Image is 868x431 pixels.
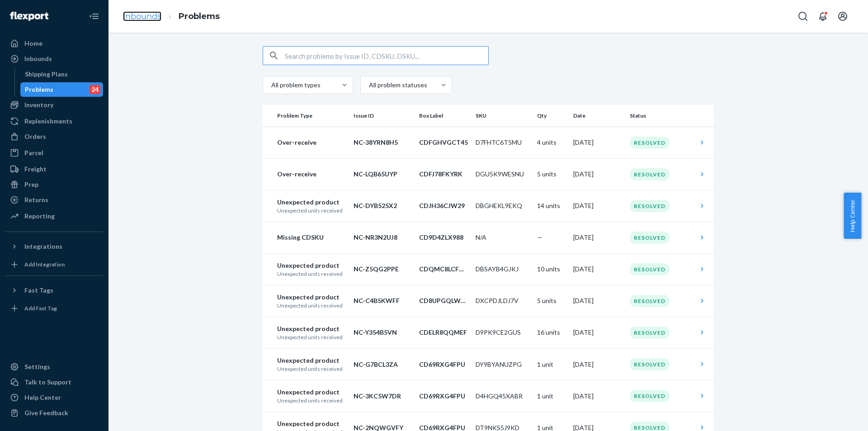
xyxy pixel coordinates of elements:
div: Resolved [630,168,670,180]
div: 24 [90,85,100,94]
div: Shipping Plans [25,70,68,79]
p: Over-receive [277,170,346,179]
a: Inbounds [5,52,103,66]
div: Resolved [630,295,670,307]
td: 10 units [533,253,570,285]
p: NC-Y354B5VN [354,328,412,337]
td: 4 units [533,127,570,158]
td: DBGHEKL9EKQ [472,190,533,222]
div: Orders [24,132,46,141]
p: CDELR8QQMEF [419,328,468,337]
a: Reporting [5,209,103,223]
div: Resolved [630,327,670,339]
td: [DATE] [570,380,626,412]
span: — [537,233,542,241]
div: Replenishments [24,117,72,126]
div: Reporting [24,212,55,221]
input: Search problems by Issue ID, CDSKU, DSKU... [285,47,488,65]
div: Freight [24,165,47,174]
p: CDFJ78FKYRK [419,170,468,179]
a: Add Integration [5,257,103,272]
p: NC-DYB525X2 [354,201,412,210]
input: All problem statuses [368,81,369,90]
p: Unexpected units received [277,207,346,214]
button: Help Center [844,193,861,239]
div: Problems [25,85,53,94]
div: Inventory [24,100,53,109]
p: CDFGHVGCT45 [419,138,468,147]
div: Resolved [630,263,670,275]
p: CDQMC8LCFGQ [419,265,468,274]
td: D4HGQ45XABR [472,380,533,412]
div: Integrations [24,242,62,251]
p: CDJH36CJW29 [419,201,468,210]
div: Add Fast Tag [24,304,57,312]
div: Resolved [630,390,670,402]
td: 5 units [533,285,570,317]
div: Talk to Support [24,378,71,387]
p: Unexpected units received [277,365,346,373]
div: Help Center [24,393,61,402]
a: Inventory [5,98,103,112]
div: Fast Tags [24,286,53,295]
p: Unexpected units received [277,333,346,341]
th: Date [570,105,626,127]
button: Open Search Box [794,7,812,25]
button: Open notifications [814,7,832,25]
div: Resolved [630,137,670,149]
button: Fast Tags [5,283,103,298]
a: Shipping Plans [20,67,104,81]
a: Add Fast Tag [5,301,103,316]
p: CD8UPGQLWMN [419,296,468,305]
a: Help Center [5,390,103,405]
button: Give Feedback [5,406,103,420]
div: Resolved [630,232,670,244]
td: [DATE] [570,127,626,158]
div: Returns [24,195,48,204]
button: Open account menu [834,7,852,25]
th: Status [626,105,694,127]
button: Integrations [5,239,103,254]
p: Missing CDSKU [277,233,346,242]
button: Close Navigation [85,7,103,25]
td: DGU5K9WESNU [472,158,533,190]
th: SKU [472,105,533,127]
td: [DATE] [570,158,626,190]
a: Talk to Support [5,375,103,389]
p: Unexpected product [277,388,346,397]
a: Inbounds [123,11,161,21]
div: Parcel [24,148,43,157]
input: All problem types [270,81,271,90]
p: CD69RXG4FPU [419,360,468,369]
p: NC-G7BCL3ZA [354,360,412,369]
td: 1 unit [533,380,570,412]
p: Unexpected product [277,293,346,302]
td: [DATE] [570,190,626,222]
a: Prep [5,177,103,192]
a: Orders [5,129,103,144]
a: Parcel [5,146,103,160]
td: 1 unit [533,349,570,380]
p: NC-3KC5W7DR [354,392,412,401]
td: 14 units [533,190,570,222]
th: Issue ID [350,105,415,127]
p: Unexpected units received [277,397,346,404]
div: Add Integration [24,260,65,268]
a: Replenishments [5,114,103,128]
ol: breadcrumbs [116,3,227,30]
a: Problems [179,11,220,21]
a: Freight [5,162,103,176]
div: Give Feedback [24,408,68,417]
td: D7FHTC6T5MU [472,127,533,158]
div: Inbounds [24,54,52,63]
p: NC-38YRN8H5 [354,138,412,147]
div: Resolved [630,200,670,212]
td: [DATE] [570,222,626,253]
p: Unexpected product [277,261,346,270]
p: Unexpected units received [277,302,346,309]
td: DXCPDJLDJ7V [472,285,533,317]
td: [DATE] [570,285,626,317]
p: NC-C4B5KWFF [354,296,412,305]
td: D9PK9CE2GUS [472,317,533,348]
